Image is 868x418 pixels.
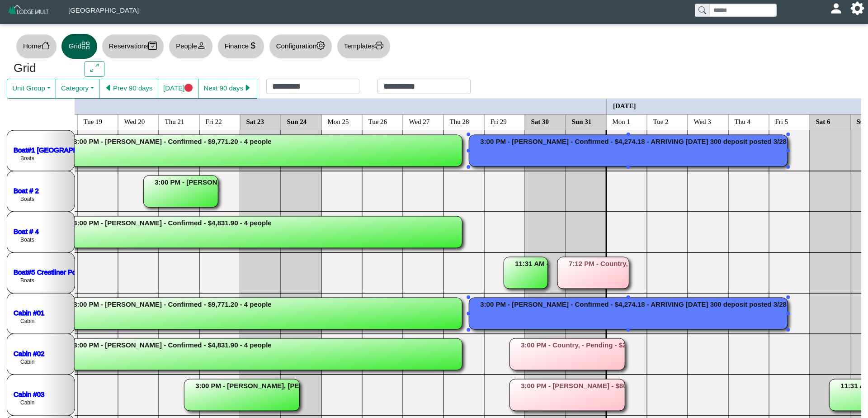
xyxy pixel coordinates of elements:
[450,118,469,125] text: Thu 28
[14,349,44,357] a: Cabin #02
[735,118,751,125] text: Thu 4
[14,61,71,76] h3: Grid
[328,118,349,125] text: Mon 25
[14,186,39,194] a: Boat # 2
[531,118,549,125] text: Sat 30
[198,79,257,99] button: Next 90 dayscaret right fill
[613,118,631,125] text: Mon 1
[243,84,252,92] svg: caret right fill
[698,6,706,14] svg: search
[375,41,383,50] svg: printer
[7,4,50,19] img: Z
[61,34,97,59] button: Gridgrid
[84,118,103,125] text: Tue 19
[653,118,669,125] text: Tue 2
[269,34,332,59] button: Configurationgear
[165,118,184,125] text: Thu 21
[14,390,44,398] a: Cabin #03
[102,34,164,59] button: Reservationscalendar2 check
[249,41,257,50] svg: currency dollar
[377,79,471,94] input: Check out
[90,64,99,72] svg: arrows angle expand
[409,118,430,125] text: Wed 27
[20,277,34,284] text: Boats
[20,155,34,161] text: Boats
[854,5,861,12] svg: gear fill
[833,5,840,12] svg: person fill
[217,34,264,59] button: Financecurrency dollar
[124,118,145,125] text: Wed 20
[572,118,592,125] text: Sun 31
[14,146,108,153] a: Boat#1 [GEOGRAPHIC_DATA]
[56,79,99,99] button: Category
[206,118,222,125] text: Fri 22
[184,84,193,92] svg: circle fill
[7,79,56,99] button: Unit Group
[20,399,34,406] text: Cabin
[158,79,198,99] button: [DATE]circle fill
[287,118,307,125] text: Sun 24
[85,61,104,77] button: arrows angle expand
[197,41,206,50] svg: person
[491,118,507,125] text: Fri 29
[20,196,34,202] text: Boats
[775,118,788,125] text: Fri 5
[316,41,325,50] svg: gear
[337,34,391,59] button: Templatesprinter
[816,118,831,125] text: Sat 6
[99,79,158,99] button: caret left fillPrev 90 days
[266,79,359,94] input: Check in
[694,118,711,125] text: Wed 3
[81,41,90,50] svg: grid
[14,227,39,235] a: Boat # 4
[20,359,34,365] text: Cabin
[41,41,50,50] svg: house
[169,34,212,59] button: Peopleperson
[20,318,34,324] text: Cabin
[16,34,57,59] button: Homehouse
[613,102,636,109] text: [DATE]
[246,118,264,125] text: Sat 23
[14,309,44,316] a: Cabin #01
[368,118,387,125] text: Tue 26
[20,237,34,243] text: Boats
[148,41,157,50] svg: calendar2 check
[104,84,113,92] svg: caret left fill
[14,268,93,275] a: Boat#5 Crestliner Pontoon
